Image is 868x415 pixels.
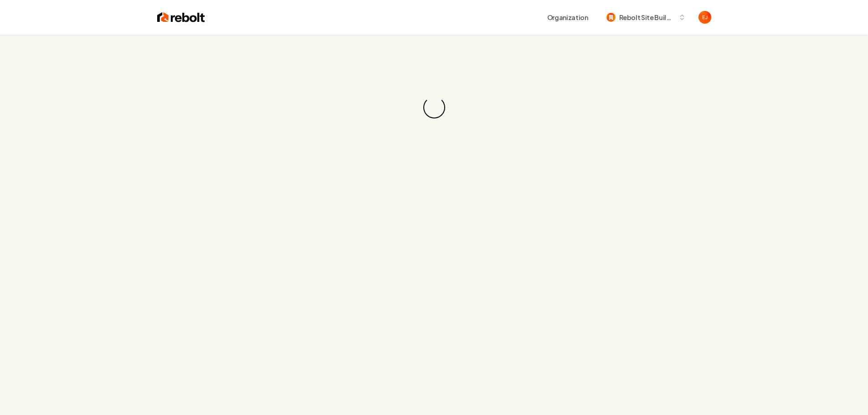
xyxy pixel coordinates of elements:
[542,9,594,26] button: Organization
[699,11,711,24] button: Open user button
[699,11,711,24] img: Eduard Joers
[157,11,205,24] img: Rebolt Logo
[606,13,616,22] img: Rebolt Site Builder
[619,13,675,22] span: Rebolt Site Builder
[422,96,446,120] div: Loading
